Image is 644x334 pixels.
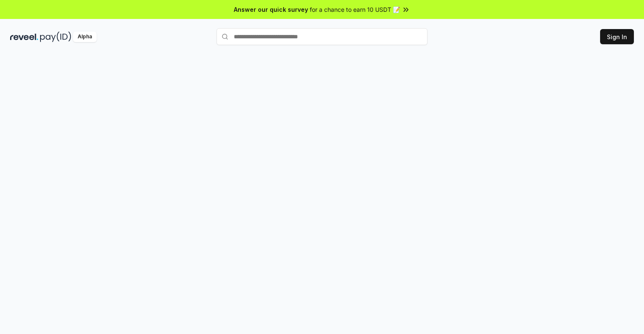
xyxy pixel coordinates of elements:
[234,5,308,14] span: Answer our quick survey
[40,32,71,42] img: pay_id
[310,5,400,14] span: for a chance to earn 10 USDT 📝
[10,32,38,42] img: reveel_dark
[73,32,97,42] div: Alpha
[600,29,634,44] button: Sign In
